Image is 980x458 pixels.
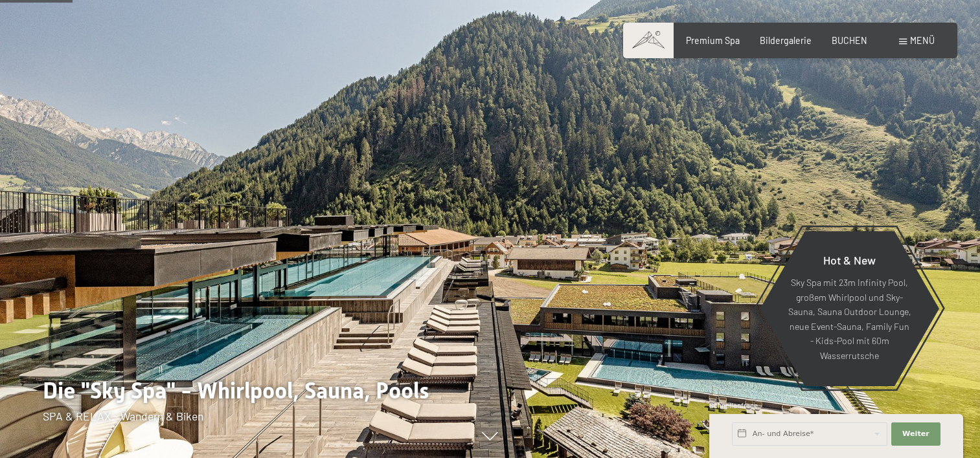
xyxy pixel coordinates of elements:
p: Sky Spa mit 23m Infinity Pool, großem Whirlpool und Sky-Sauna, Sauna Outdoor Lounge, neue Event-S... [788,276,911,364]
span: Hot & New [823,253,876,267]
button: Weiter [891,422,940,446]
a: Bildergalerie [760,35,812,46]
a: Premium Spa [686,35,740,46]
span: Schnellanfrage [709,401,758,409]
span: Weiter [902,429,929,439]
a: Hot & New Sky Spa mit 23m Infinity Pool, großem Whirlpool und Sky-Sauna, Sauna Outdoor Lounge, ne... [759,230,940,387]
span: Menü [910,35,935,46]
a: BUCHEN [832,35,867,46]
